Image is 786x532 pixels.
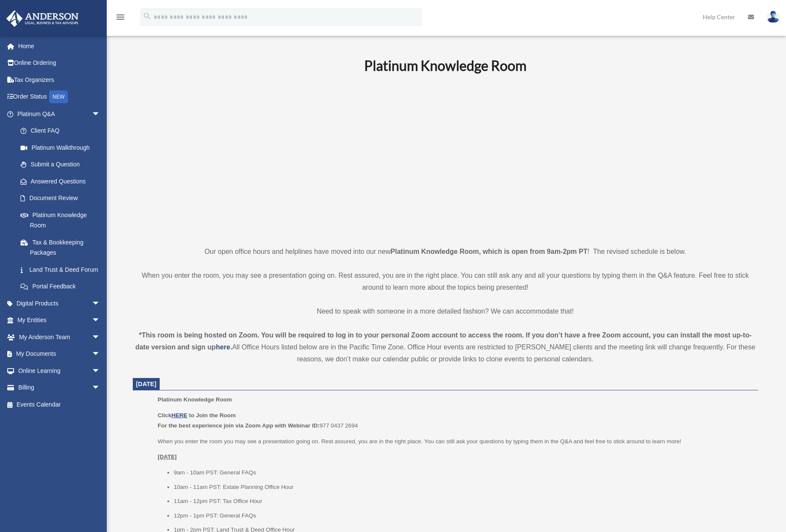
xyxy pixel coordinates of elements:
a: Tax Organizers [6,71,113,88]
i: menu [115,12,126,22]
span: arrow_drop_down [92,362,109,380]
li: 9am - 10am PST: General FAQs [174,468,752,478]
span: arrow_drop_down [92,379,109,397]
p: Our open office hours and helplines have moved into our new ! The revised schedule is below. [133,246,758,258]
a: Tax & Bookkeeping Packages [12,234,113,261]
a: Billingarrow_drop_down [6,379,113,396]
li: 10am - 11am PST: Estate Planning Office Hour [174,482,752,492]
p: 977 0437 2694 [158,410,752,430]
a: Online Learningarrow_drop_down [6,362,113,379]
b: Platinum Knowledge Room [364,57,526,74]
a: My Documentsarrow_drop_down [6,346,113,363]
p: Need to speak with someone in a more detailed fashion? We can accommodate that! [133,305,758,317]
li: 12pm - 1pm PST: General FAQs [174,511,752,521]
a: menu [115,15,126,22]
strong: Platinum Knowledge Room, which is open from 9am-2pm PT [391,248,587,255]
strong: *This room is being hosted on Zoom. You will be required to log in to your personal Zoom account ... [135,331,752,351]
a: Online Ordering [6,55,113,72]
img: Anderson Advisors Platinum Portal [4,10,81,27]
span: arrow_drop_down [92,105,109,123]
strong: . [230,343,232,351]
a: Platinum Walkthrough [12,139,113,156]
a: Answered Questions [12,173,113,190]
img: User Pic [767,11,780,23]
a: HERE [171,412,187,419]
a: Land Trust & Deed Forum [12,261,113,278]
div: NEW [49,90,68,103]
li: 11am - 12pm PST: Tax Office Hour [174,496,752,506]
div: All Office Hours listed below are in the Pacific Time Zone. Office Hour events are restricted to ... [133,329,758,365]
a: Events Calendar [6,396,113,413]
a: Document Review [12,190,113,207]
u: [DATE] [158,454,177,460]
a: My Entitiesarrow_drop_down [6,312,113,329]
span: Platinum Knowledge Room [158,396,232,403]
a: Platinum Knowledge Room [12,206,109,234]
a: Platinum Q&Aarrow_drop_down [6,105,113,122]
b: For the best experience join via Zoom App with Webinar ID: [158,422,319,429]
i: search [143,12,152,21]
iframe: 231110_Toby_KnowledgeRoom [317,86,573,230]
a: Digital Productsarrow_drop_down [6,295,113,312]
a: Client FAQ [12,122,113,140]
span: [DATE] [136,381,157,387]
span: arrow_drop_down [92,312,109,329]
a: here [216,343,230,351]
b: to Join the Room [189,412,236,419]
span: arrow_drop_down [92,346,109,363]
a: Home [6,38,113,55]
p: When you enter the room you may see a presentation going on. Rest assured, you are in the right p... [158,436,752,447]
span: arrow_drop_down [92,329,109,346]
b: Click [158,412,189,419]
span: arrow_drop_down [92,295,109,312]
p: When you enter the room, you may see a presentation going on. Rest assured, you are in the right ... [133,270,758,294]
a: Portal Feedback [12,278,113,295]
a: Submit a Question [12,156,113,173]
a: Order StatusNEW [6,88,113,106]
a: My Anderson Teamarrow_drop_down [6,329,113,346]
